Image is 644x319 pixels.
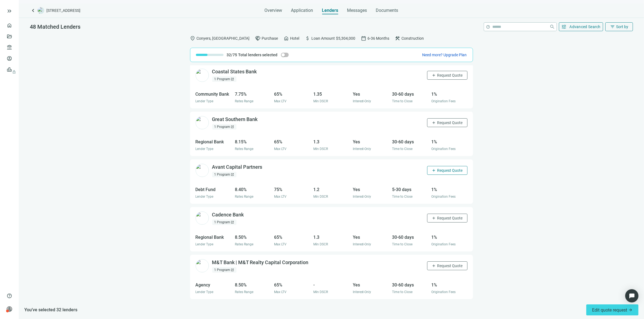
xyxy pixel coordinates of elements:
[353,242,371,246] span: Interest-Only
[392,99,412,103] span: Time to Close
[6,8,13,14] button: keyboard_double_arrow_right
[392,290,412,294] span: Time to Close
[427,71,467,80] button: addRequest Quote
[212,76,236,82] div: 1 Program
[274,290,286,294] span: Max LTV
[392,91,428,98] div: 30-60 days
[255,36,261,41] span: handshake
[353,147,371,151] span: Interest-Only
[427,166,467,175] button: addRequest Quote
[353,186,389,193] div: Yes
[392,186,428,193] div: 5-30 days
[196,186,232,193] div: Debt Fund
[30,23,80,30] span: 48 Matched Lenders
[235,91,271,98] div: 7.75%
[30,7,36,14] a: keyboard_arrow_left
[235,186,271,193] div: 8.40%
[347,8,367,13] span: Messages
[392,138,428,145] div: 30-60 days
[353,195,371,199] span: Interest-Only
[212,68,257,75] div: Coastal States Bank
[235,234,271,241] div: 8.50%
[274,195,286,199] span: Max LTV
[437,168,463,173] span: Request Quote
[313,195,328,199] span: Min DSCR
[196,116,209,129] img: a1074851-a866-4108-844b-f0eb7d257787
[274,186,310,193] div: 75%
[586,304,638,315] button: Edit quote request arrow_forward
[432,216,436,220] span: add
[392,242,412,246] span: Time to Close
[437,73,463,77] span: Request Quote
[212,219,236,225] div: 1 Program
[628,308,633,312] span: arrow_forward
[212,211,244,218] div: Cadence Bank
[427,118,467,127] button: addRequest Quote
[353,138,389,145] div: Yes
[313,138,349,145] div: 1.3
[274,234,310,241] div: 65%
[196,234,232,241] div: Regional Bank
[196,138,232,145] div: Regional Bank
[432,73,436,77] span: add
[212,116,258,123] div: Great Southern Bank
[274,242,286,246] span: Max LTV
[196,195,214,199] span: Lender Type
[235,99,253,103] span: Rates Range
[353,282,389,288] div: Yes
[353,91,389,98] div: Yes
[7,306,12,312] span: person
[231,221,234,224] span: open_in_new
[235,242,253,246] span: Rates Range
[592,307,633,313] span: Edit quote request
[231,268,234,272] span: open_in_new
[212,172,236,177] div: 1 Program
[437,120,463,125] span: Request Quote
[262,35,278,41] span: Purchase
[231,77,234,81] span: open_in_new
[235,290,253,294] span: Rates Range
[274,147,286,151] span: Max LTV
[7,293,12,299] span: help
[196,91,232,98] div: Community Bank
[196,290,214,294] span: Lender Type
[431,91,467,98] div: 1%
[431,290,456,294] span: Origination Fees
[368,35,390,41] span: 6-36 Months
[196,211,209,225] img: 14337d10-4d93-49bc-87bd-c4874bcfe68d.png
[353,234,389,241] div: Yes
[432,168,436,173] span: add
[616,25,628,29] span: Sort by
[46,8,80,13] span: [STREET_ADDRESS]
[235,147,253,151] span: Rates Range
[313,91,349,98] div: 1.35
[432,264,436,268] span: add
[212,267,236,273] div: 1 Program
[265,8,282,13] span: Overview
[196,99,214,103] span: Lender Type
[313,242,328,246] span: Min DSCR
[212,164,262,171] div: Avant Capital Partners
[486,25,490,29] span: help
[559,22,603,31] button: tuneAdvanced Search
[196,147,214,151] span: Lender Type
[431,234,467,241] div: 1%
[196,242,214,246] span: Lender Type
[431,195,456,199] span: Origination Fees
[274,282,310,288] div: 65%
[235,138,271,145] div: 8.15%
[196,164,209,177] img: 6fdae9d3-f4b4-45a4-a413-19759d81d0b5
[313,234,349,241] div: 1.3
[227,52,237,58] span: 32/75
[196,282,232,288] div: Agency
[212,124,236,130] div: 1 Program
[392,195,412,199] span: Time to Close
[274,91,310,98] div: 65%
[238,52,278,58] span: Total lenders selected
[605,22,633,31] button: filter_listSort by
[274,99,286,103] span: Max LTV
[305,36,311,41] span: attach_money
[392,282,428,288] div: 30-60 days
[284,36,289,41] span: home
